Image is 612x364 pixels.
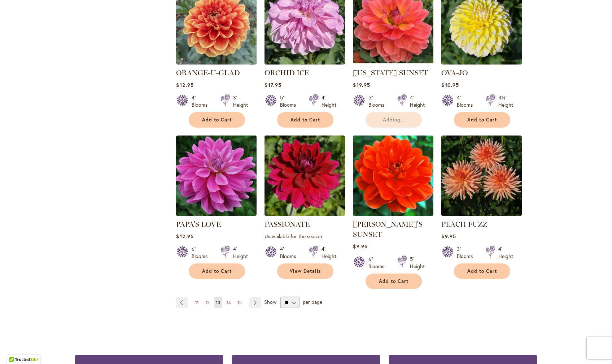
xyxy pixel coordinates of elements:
div: 5' Height [410,256,425,270]
a: 15 [236,297,244,308]
a: PAPA'S LOVE [176,210,257,217]
a: PASSIONATE [265,220,310,228]
span: $9.95 [441,233,456,240]
span: 13 [216,300,220,305]
div: 4' Height [322,245,336,260]
a: PASSIONATE [265,210,345,217]
a: Orange-U-Glad [176,59,257,66]
span: $19.95 [353,81,370,88]
span: Add to Cart [467,117,497,123]
div: 6" Blooms [368,256,389,270]
span: 12 [205,300,209,305]
div: 4" Blooms [457,94,477,108]
a: PAPA'S LOVE [176,220,221,228]
a: PEACH FUZZ [441,210,522,217]
div: 4" Blooms [192,94,212,108]
span: 14 [227,300,231,305]
span: Add to Cart [202,117,232,123]
a: 12 [204,297,211,308]
span: per page [303,298,322,305]
span: Add to Cart [202,268,232,274]
div: 4' Height [233,245,248,260]
iframe: Launch Accessibility Center [5,338,26,359]
a: ORCHID ICE [265,59,345,66]
a: PEACH FUZZ [441,220,488,228]
button: Add to Cart [454,112,510,128]
div: 3" Blooms [457,245,477,260]
div: 5" Blooms [368,94,389,108]
span: Add to Cart [379,278,408,284]
a: 14 [225,297,233,308]
div: 4' Height [322,94,336,108]
button: Add to Cart [277,112,333,128]
span: View Details [290,268,321,274]
button: Add to Cart [366,274,422,289]
a: View Details [277,263,333,279]
a: 11 [193,297,201,308]
div: 3' Height [233,94,248,108]
span: $9.95 [353,243,367,250]
span: $12.95 [176,81,193,88]
div: 4' Height [410,94,425,108]
a: ORCHID ICE [265,68,309,77]
img: PATRICIA ANN'S SUNSET [351,133,436,218]
div: 5" Blooms [280,94,300,108]
span: $10.95 [441,81,459,88]
span: Add to Cart [467,268,497,274]
a: [PERSON_NAME]'S SUNSET [353,220,423,239]
button: Add to Cart [189,263,245,279]
span: 15 [237,300,242,305]
a: OREGON SUNSET [353,59,433,66]
span: Add to Cart [290,117,320,123]
button: Add to Cart [189,112,245,128]
img: PASSIONATE [265,136,345,216]
span: Show [264,298,276,305]
p: Unavailable for the season [265,233,345,240]
a: OVA-JO [441,59,522,66]
span: $12.95 [176,233,193,240]
a: [US_STATE] SUNSET [353,68,428,77]
div: 4½' Height [498,94,513,108]
button: Add to Cart [454,263,510,279]
a: ORANGE-U-GLAD [176,68,240,77]
a: PATRICIA ANN'S SUNSET [353,210,433,217]
a: OVA-JO [441,68,468,77]
span: $17.95 [265,81,281,88]
img: PEACH FUZZ [441,136,522,216]
img: PAPA'S LOVE [176,136,257,216]
span: 11 [195,300,199,305]
div: 4" Blooms [280,245,300,260]
div: 6" Blooms [192,245,212,260]
div: 4' Height [498,245,513,260]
